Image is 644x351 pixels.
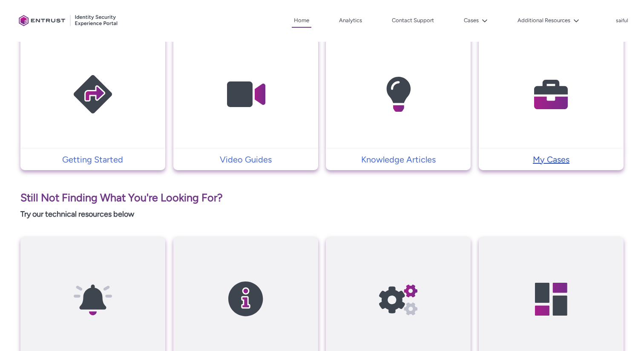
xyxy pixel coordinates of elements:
a: Analytics, opens in new tab [337,14,364,27]
img: API Release Notes [52,253,133,345]
a: Knowledge Articles [326,153,471,166]
img: API Reference [358,253,439,345]
p: Knowledge Articles [330,153,466,166]
button: Additional Resources [515,14,581,27]
p: Try our technical resources below [20,209,624,220]
p: saiful [616,18,628,24]
a: Getting Started [20,153,165,166]
img: Video Guides [205,49,286,140]
a: Video Guides [173,153,318,166]
img: Getting Started [52,49,133,140]
p: Still Not Finding What You're Looking For? [20,190,624,206]
p: Getting Started [25,153,161,166]
a: Home [292,14,311,28]
img: SDK Release Notes [205,253,286,345]
img: Developer Hub [511,253,592,345]
img: My Cases [511,49,592,140]
button: Cases [462,14,490,27]
img: Knowledge Articles [358,49,439,140]
button: User Profile saiful [615,16,629,24]
a: Contact Support [390,14,436,27]
p: My Cases [483,153,619,166]
a: My Cases [479,153,624,166]
p: Video Guides [178,153,314,166]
